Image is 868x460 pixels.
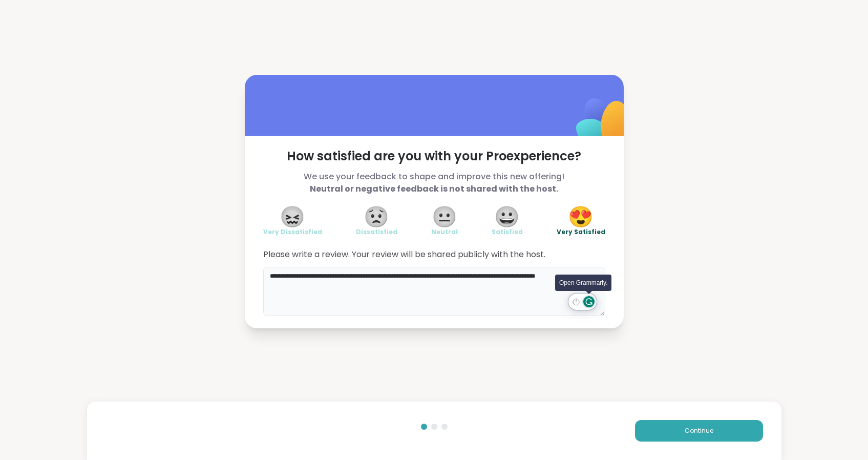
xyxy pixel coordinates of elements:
[492,228,523,236] span: Satisfied
[310,183,558,195] b: Neutral or negative feedback is not shared with the host.
[263,248,605,261] span: Please write a review. Your review will be shared publicly with the host.
[263,228,322,236] span: Very Dissatisfied
[364,207,389,226] span: 😟
[356,228,397,236] span: Dissatisfied
[568,207,594,226] span: 😍
[685,426,713,435] span: Continue
[263,171,605,195] span: We use your feedback to shape and improve this new offering!
[494,207,520,226] span: 😀
[263,148,605,164] span: How satisfied are you with your Pro experience?
[280,207,305,226] span: 😖
[557,228,605,236] span: Very Satisfied
[432,207,457,226] span: 😐
[431,228,458,236] span: Neutral
[552,72,654,174] img: ShareWell Logomark
[635,420,763,442] button: Continue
